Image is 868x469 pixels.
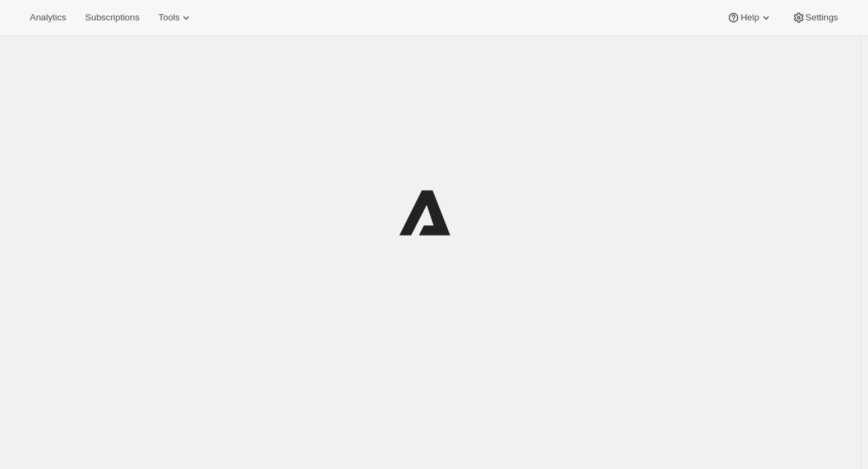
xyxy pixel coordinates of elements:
[740,12,759,23] span: Help
[158,12,179,23] span: Tools
[77,8,147,27] button: Subscriptions
[85,12,139,23] span: Subscriptions
[719,8,780,27] button: Help
[22,8,74,27] button: Analytics
[30,12,66,23] span: Analytics
[806,12,838,23] span: Settings
[150,8,201,27] button: Tools
[784,8,846,27] button: Settings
